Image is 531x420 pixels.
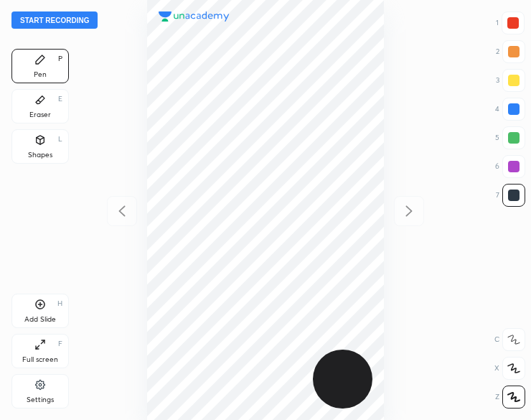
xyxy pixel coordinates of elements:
[11,11,98,29] button: Start recording
[58,136,62,143] div: L
[495,98,525,121] div: 4
[28,151,52,159] div: Shapes
[494,357,525,380] div: X
[496,69,525,92] div: 3
[496,184,525,207] div: 7
[24,316,56,323] div: Add Slide
[22,356,58,363] div: Full screen
[495,386,525,409] div: Z
[57,300,62,307] div: H
[495,155,525,178] div: 6
[27,396,54,403] div: Settings
[494,328,525,351] div: C
[58,55,62,62] div: P
[29,111,51,118] div: Eraser
[159,11,230,22] img: logo.38c385cc.svg
[495,126,525,149] div: 5
[34,71,47,78] div: Pen
[496,40,525,63] div: 2
[58,95,62,103] div: E
[496,11,525,34] div: 1
[58,340,62,347] div: F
